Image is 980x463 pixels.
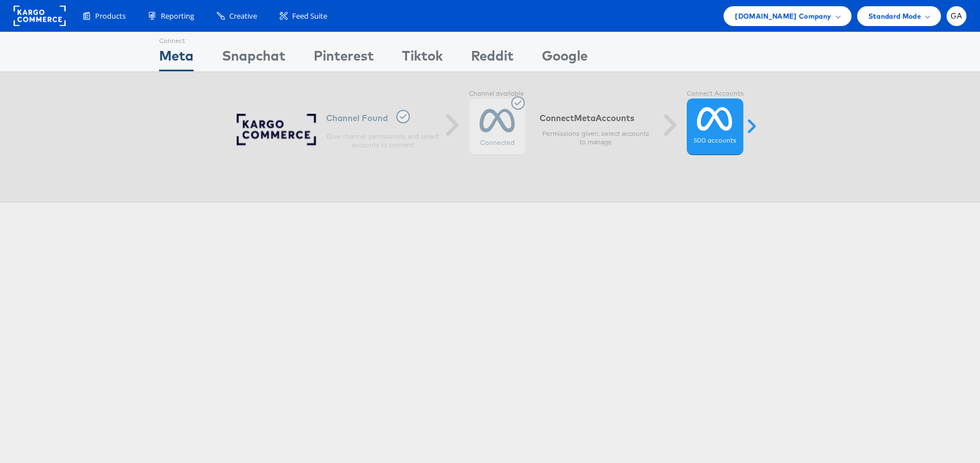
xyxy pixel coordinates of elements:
[222,46,285,71] div: Snapchat
[735,10,831,22] span: [DOMAIN_NAME] Company
[159,32,194,46] div: Connect
[687,89,743,98] label: Connect Accounts
[229,11,257,22] span: Creative
[292,11,327,22] span: Feed Suite
[161,11,194,22] span: Reporting
[469,89,525,98] label: Channel available
[540,129,653,147] p: Permissions given, select accounts to manage
[951,12,962,20] span: GA
[402,46,443,71] div: Tiktok
[868,10,921,22] span: Standard Mode
[542,46,588,71] div: Google
[471,46,513,71] div: Reddit
[95,11,126,22] span: Products
[326,110,439,126] h6: Channel Found
[314,46,374,71] div: Pinterest
[540,113,653,123] h6: Connect Accounts
[694,136,737,145] label: 500 accounts
[159,46,194,71] div: Meta
[574,113,596,123] span: meta
[326,132,439,150] p: Give channel permissions and select accounts to connect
